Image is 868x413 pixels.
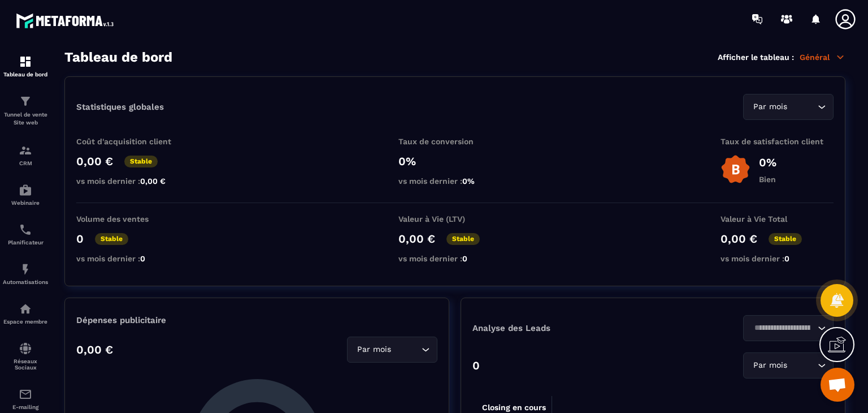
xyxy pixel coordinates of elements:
[821,368,854,402] div: Ouvrir le chat
[19,94,32,108] img: formation
[140,254,145,263] span: 0
[789,101,815,113] input: Search for option
[140,177,166,186] span: 0,00 €
[398,137,511,146] p: Taux de conversion
[398,254,511,263] p: vs mois dernier :
[19,342,32,355] img: social-network
[3,404,48,410] p: E-mailing
[3,294,48,333] a: automationsautomationsEspace membre
[3,175,48,214] a: automationsautomationsWebinaire
[76,137,189,146] p: Coût d'acquisition client
[759,156,776,169] p: 0%
[398,154,511,168] p: 0%
[398,232,435,246] p: 0,00 €
[76,214,189,223] p: Volume des ventes
[19,388,32,401] img: email
[3,46,48,86] a: formationformationTableau de bord
[750,101,789,113] span: Par mois
[472,359,480,372] p: 0
[721,254,834,263] p: vs mois dernier :
[759,175,776,184] p: Bien
[743,315,834,341] div: Search for option
[393,343,419,356] input: Search for option
[3,160,48,166] p: CRM
[800,52,845,62] p: Général
[3,279,48,285] p: Automatisations
[76,315,437,325] p: Dépenses publicitaire
[3,333,48,379] a: social-networksocial-networkRéseaux Sociaux
[3,86,48,135] a: formationformationTunnel de vente Site web
[76,177,189,186] p: vs mois dernier :
[721,232,757,246] p: 0,00 €
[19,223,32,236] img: scheduler
[19,263,32,276] img: automations
[784,254,789,263] span: 0
[789,359,815,372] input: Search for option
[721,154,750,184] img: b-badge-o.b3b20ee6.svg
[750,322,815,334] input: Search for option
[3,319,48,325] p: Espace membre
[743,94,834,120] div: Search for option
[3,111,48,127] p: Tunnel de vente Site web
[76,232,84,246] p: 0
[19,302,32,316] img: automations
[482,403,546,412] tspan: Closing en cours
[3,214,48,254] a: schedulerschedulerPlanificateur
[19,144,32,157] img: formation
[462,254,467,263] span: 0
[446,233,480,245] p: Stable
[95,233,128,245] p: Stable
[16,10,118,31] img: logo
[3,358,48,371] p: Réseaux Sociaux
[472,323,653,333] p: Analyse des Leads
[3,71,48,78] p: Tableau de bord
[64,49,172,65] h3: Tableau de bord
[19,183,32,197] img: automations
[398,214,511,223] p: Valeur à Vie (LTV)
[462,177,475,186] span: 0%
[76,102,164,112] p: Statistiques globales
[354,343,393,356] span: Par mois
[76,154,113,168] p: 0,00 €
[124,156,158,167] p: Stable
[718,53,794,62] p: Afficher le tableau :
[721,214,834,223] p: Valeur à Vie Total
[3,135,48,175] a: formationformationCRM
[398,177,511,186] p: vs mois dernier :
[769,233,802,245] p: Stable
[3,200,48,206] p: Webinaire
[19,55,32,68] img: formation
[721,137,834,146] p: Taux de satisfaction client
[347,337,437,363] div: Search for option
[3,254,48,294] a: automationsautomationsAutomatisations
[76,254,189,263] p: vs mois dernier :
[76,343,113,356] p: 0,00 €
[3,239,48,246] p: Planificateur
[750,359,789,372] span: Par mois
[743,352,834,378] div: Search for option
